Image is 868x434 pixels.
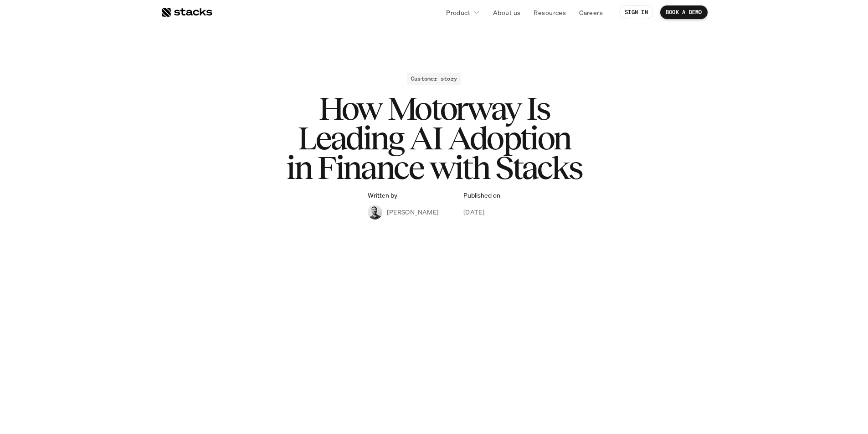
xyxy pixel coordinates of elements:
a: BOOK A DEMO [660,5,708,19]
p: [DATE] [463,207,485,217]
p: About us [493,8,520,17]
p: SIGN IN [625,9,648,15]
p: BOOK A DEMO [666,9,702,15]
p: Resources [534,8,566,17]
a: Resources [528,4,571,20]
h2: Customer story [411,76,457,82]
p: [PERSON_NAME] [387,207,438,217]
a: Careers [574,4,608,20]
a: SIGN IN [619,5,653,19]
p: Written by [368,192,397,199]
a: About us [488,4,526,20]
p: Product [446,8,470,17]
h1: How Motorway Is Leading AI Adoption in Finance with Stacks [252,94,616,182]
p: Careers [579,8,603,17]
p: Published on [463,192,500,199]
